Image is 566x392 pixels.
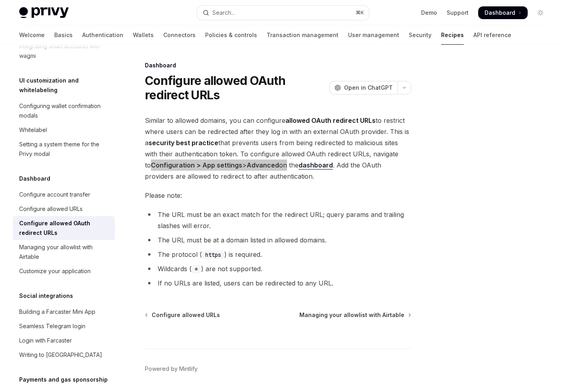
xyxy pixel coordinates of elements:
a: Welcome [19,26,45,45]
button: Open in ChatGPT [329,81,398,95]
h5: UI customization and whitelabeling [19,76,115,95]
div: Configure allowed URLs [19,204,83,214]
div: Setting a system theme for the Privy modal [19,140,110,159]
div: Managing your allowlist with Airtable [19,242,110,262]
a: Powered by Mintlify [145,365,198,373]
div: Configure allowed OAuth redirect URLs [19,219,110,238]
a: Setting a system theme for the Privy modal [13,137,115,161]
div: Login with Farcaster [19,336,72,345]
a: Configure allowed URLs [146,311,220,319]
a: API reference [473,26,511,45]
div: Whitelabel [19,125,47,135]
span: Please note: [145,190,411,201]
a: Login with Farcaster [13,333,115,348]
button: Toggle dark mode [534,6,547,19]
span: Dashboard [485,9,515,17]
a: Seamless Telegram login [13,319,115,333]
a: Basics [54,26,73,45]
li: The protocol ( ) is required. [145,249,411,260]
a: Transaction management [267,26,338,45]
h1: Configure allowed OAuth redirect URLs [145,73,326,102]
img: light logo [19,7,69,18]
div: Configuring wallet confirmation modals [19,101,110,120]
strong: Configuration > App settings [151,161,242,169]
a: Whitelabel [13,123,115,137]
a: Policies & controls [205,26,257,45]
a: Dashboard [478,6,528,19]
a: Writing to [GEOGRAPHIC_DATA] [13,348,115,362]
div: Dashboard [145,61,411,69]
a: Managing your allowlist with Airtable [299,311,410,319]
div: Configure account transfer [19,190,90,199]
a: Support [447,9,469,17]
a: Managing your allowlist with Airtable [13,240,115,264]
a: Configure allowed OAuth redirect URLs [13,216,115,240]
code: https [202,250,224,259]
a: Recipes [441,26,464,45]
a: Authentication [82,26,123,45]
div: Writing to [GEOGRAPHIC_DATA] [19,350,102,360]
a: dashboard [299,161,333,169]
strong: Advanced [247,161,279,169]
a: Demo [421,9,437,17]
span: Configure allowed URLs [152,311,220,319]
strong: allowed OAuth redirect URLs [285,116,376,124]
a: Wallets [133,26,154,45]
li: Wildcards ( ) are not supported. [145,263,411,274]
div: Search... [212,8,235,18]
a: Building a Farcaster Mini App [13,305,115,319]
h5: Dashboard [19,174,50,183]
li: If no URLs are listed, users can be redirected to any URL. [145,278,411,289]
strong: security best practice [148,139,218,147]
span: Open in ChatGPT [344,84,393,92]
a: Customize your application [13,264,115,278]
a: Configure allowed URLs [13,202,115,216]
li: The URL must be at a domain listed in allowed domains. [145,234,411,246]
button: Open search [197,6,369,20]
span: Similar to allowed domains, you can configure to restrict where users can be redirected after the... [145,115,411,182]
span: Managing your allowlist with Airtable [299,311,404,319]
a: User management [348,26,399,45]
h5: Social integrations [19,291,73,301]
span: ⌘ K [356,10,364,16]
a: Security [409,26,431,45]
div: Customize your application [19,266,91,276]
a: Configure account transfer [13,187,115,202]
h5: Payments and gas sponsorship [19,375,108,384]
a: Configuring wallet confirmation modals [13,99,115,123]
div: Seamless Telegram login [19,321,85,331]
div: Building a Farcaster Mini App [19,307,95,317]
a: Connectors [163,26,196,45]
li: The URL must be an exact match for the redirect URL; query params and trailing slashes will error. [145,209,411,231]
